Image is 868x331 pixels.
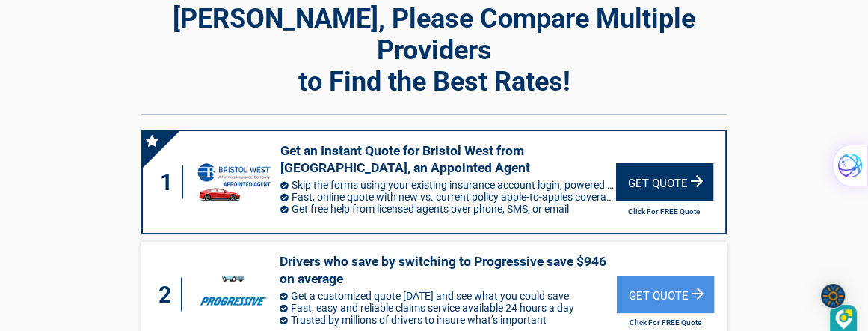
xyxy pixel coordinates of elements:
h3: Get an Instant Quote for Bristol West from [GEOGRAPHIC_DATA], an Appointed Agent [280,142,616,177]
li: Skip the forms using your existing insurance account login, powered by Trellis [280,179,616,191]
li: Get a customized quote [DATE] and see what you could save [280,290,617,302]
div: Get Quote [617,276,714,313]
h2: [PERSON_NAME], Please Compare Multiple Providers to Find the Best Rates! [141,3,727,97]
li: Fast, easy and reliable claims service available 24 hours a day [280,302,617,314]
h2: Click For FREE Quote [617,318,713,327]
div: 1 [158,165,183,199]
img: progressive's logo [194,276,272,313]
div: 2 [156,278,182,312]
img: savvy's logo [196,160,273,204]
div: Get Quote [616,163,713,201]
li: Fast, online quote with new vs. current policy apple-to-apples coverage comparison [280,191,616,203]
h3: Drivers who save by switching to Progressive save $946 on average [280,253,617,288]
li: Trusted by millions of drivers to insure what’s important [280,314,617,326]
li: Get free help from licensed agents over phone, SMS, or email [280,203,616,215]
img: DzVsEph+IJtmAAAAAElFTkSuQmCC [835,309,852,330]
img: svg+xml;base64,PHN2ZyB3aWR0aD0iNDQiIGhlaWdodD0iNDQiIHZpZXdCb3g9IjAgMCA0NCA0NCIgZmlsbD0ibm9uZSIgeG... [821,281,846,309]
h2: Click For FREE Quote [616,207,712,216]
